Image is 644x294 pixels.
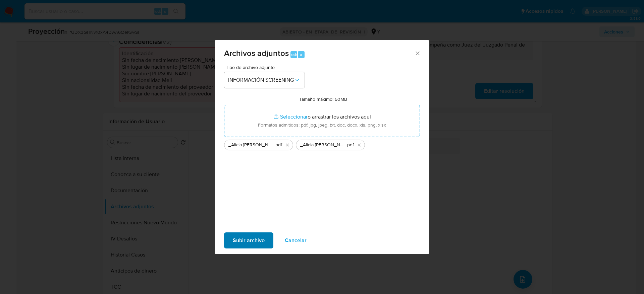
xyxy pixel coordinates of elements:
span: Tipo de archivo adjunto [226,65,306,70]
font: .pdf [274,141,282,148]
span: Subir archivo [233,233,265,248]
font: INFORMACIÓN SCREENING [228,76,294,84]
ul: Archivos seleccionados [224,137,420,150]
button: Cancelar [276,232,315,248]
button: INFORMACIÓN SCREENING [224,72,305,88]
font: Cancelar [285,232,307,248]
button: Eliminar _Alicia Jessica Campos Martinez_ LAVADO DE DINERO - Buscar con Google.pdf [355,141,363,149]
span: _Alicia [PERSON_NAME] - Buscar con Google [228,142,274,148]
span: _Alicia [PERSON_NAME] LAVADO DE DINERO - Buscar con Google [300,142,346,148]
font: Todo [289,51,299,58]
button: Eliminar _Alicia Jessica Campos Martinez_ - Buscar con Google.pdf [283,141,291,149]
button: Cerrar [414,50,420,56]
font: .pdf [346,141,354,148]
button: Subir archivo [224,232,273,248]
font: a [300,51,302,58]
label: Tamaño máximo: 50MB [299,96,347,102]
font: Archivos adjuntos [224,47,289,59]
